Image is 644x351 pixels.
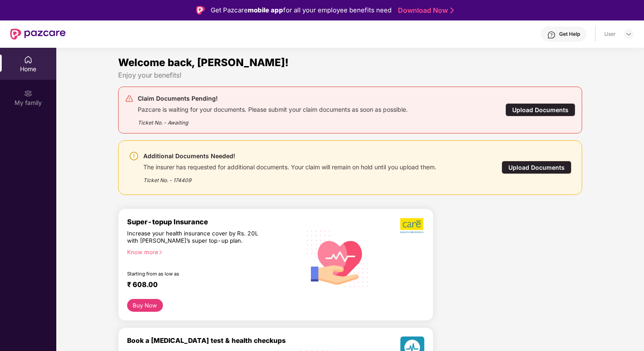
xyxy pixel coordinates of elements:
[127,271,264,277] div: Starting from as low as
[138,93,408,104] div: Claim Documents Pending!
[398,6,451,15] a: Download Now
[138,113,408,127] div: Ticket No. - Awaiting
[211,5,392,15] div: Get Pazcare for all your employee benefits need
[143,171,436,184] div: Ticket No. - 174409
[450,6,454,15] img: Stroke
[301,220,375,296] img: svg+xml;base64,PHN2ZyB4bWxucz0iaHR0cDovL3d3dy53My5vcmcvMjAwMC9zdmciIHhtbG5zOnhsaW5rPSJodHRwOi8vd3...
[24,89,32,98] img: svg+xml;base64,PHN2ZyB3aWR0aD0iMjAiIGhlaWdodD0iMjAiIHZpZXdCb3g9IjAgMCAyMCAyMCIgZmlsbD0ibm9uZSIgeG...
[604,31,616,38] div: User
[158,250,163,255] span: right
[10,29,66,40] img: New Pazcare Logo
[127,218,301,226] div: Super-topup Insurance
[547,31,556,39] img: svg+xml;base64,PHN2ZyBpZD0iSGVscC0zMngzMiIgeG1sbnM9Imh0dHA6Ly93d3cudzMub3JnLzIwMDAvc3ZnIiB3aWR0aD...
[129,151,139,161] img: svg+xml;base64,PHN2ZyBpZD0iV2FybmluZ18tXzI0eDI0IiBkYXRhLW5hbWU9Ildhcm5pbmcgLSAyNHgyNCIgeG1sbnM9Im...
[625,31,632,38] img: svg+xml;base64,PHN2ZyBpZD0iRHJvcGRvd24tMzJ4MzIiIHhtbG5zPSJodHRwOi8vd3d3LnczLm9yZy8yMDAwL3N2ZyIgd2...
[127,230,264,245] div: Increase your health insurance cover by Rs. 20L with [PERSON_NAME]’s super top-up plan.
[248,6,283,14] strong: mobile app
[127,299,163,312] button: Buy Now
[138,104,408,113] div: Pazcare is waiting for your documents. Please submit your claim documents as soon as possible.
[196,6,205,15] img: Logo
[118,56,289,69] span: Welcome back, [PERSON_NAME]!
[559,31,580,38] div: Get Help
[143,151,436,161] div: Additional Documents Needed!
[118,71,582,80] div: Enjoy your benefits!
[400,218,424,234] img: b5dec4f62d2307b9de63beb79f102df3.png
[505,103,575,116] div: Upload Documents
[127,280,292,290] div: ₹ 608.00
[125,94,133,103] img: svg+xml;base64,PHN2ZyB4bWxucz0iaHR0cDovL3d3dy53My5vcmcvMjAwMC9zdmciIHdpZHRoPSIyNCIgaGVpZ2h0PSIyNC...
[127,336,301,345] div: Book a [MEDICAL_DATA] test & health checkups
[127,249,296,255] div: Know more
[24,55,32,64] img: svg+xml;base64,PHN2ZyBpZD0iSG9tZSIgeG1sbnM9Imh0dHA6Ly93d3cudzMub3JnLzIwMDAvc3ZnIiB3aWR0aD0iMjAiIG...
[143,161,436,171] div: The insurer has requested for additional documents. Your claim will remain on hold until you uplo...
[502,161,571,174] div: Upload Documents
